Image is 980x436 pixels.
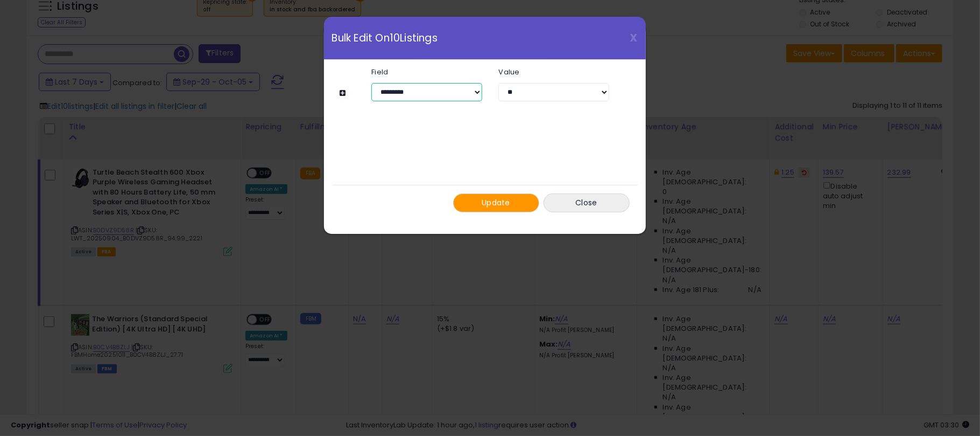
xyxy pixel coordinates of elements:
[332,33,438,43] span: Bulk Edit On 10 Listings
[482,197,510,208] span: Update
[630,30,638,45] span: X
[490,68,617,75] label: Value
[544,193,630,212] button: Close
[363,68,490,75] label: Field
